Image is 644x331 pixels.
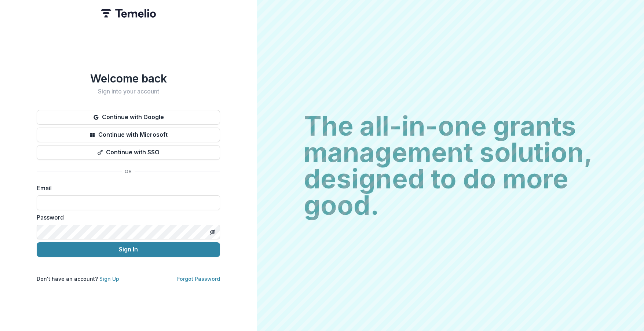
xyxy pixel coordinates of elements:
[37,184,216,192] label: Email
[177,276,220,282] a: Forgot Password
[37,242,220,257] button: Sign In
[37,275,119,283] p: Don't have an account?
[37,88,220,95] h2: Sign into your account
[99,276,119,282] a: Sign Up
[101,9,156,18] img: Temelio
[37,72,220,85] h1: Welcome back
[207,226,219,238] button: Toggle password visibility
[37,145,220,160] button: Continue with SSO
[37,128,220,142] button: Continue with Microsoft
[37,213,216,222] label: Password
[37,110,220,125] button: Continue with Google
